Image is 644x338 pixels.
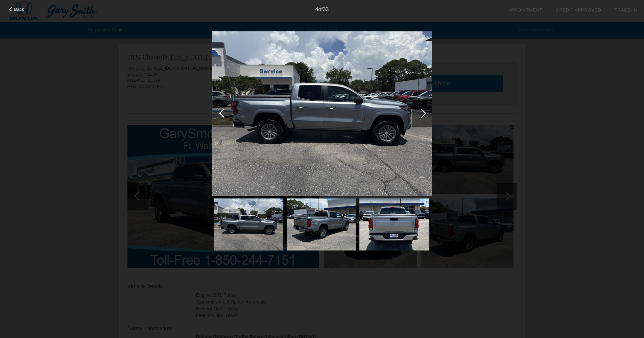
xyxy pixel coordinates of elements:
[315,6,318,12] span: 4
[323,6,329,12] span: 33
[359,198,429,250] img: image.aspx
[556,7,601,13] a: Credit Approved
[14,7,24,12] span: Back
[212,31,432,196] img: image.aspx
[508,7,542,13] a: Appointment
[287,198,356,250] img: image.aspx
[214,198,283,250] img: image.aspx
[615,7,637,13] a: Trade-In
